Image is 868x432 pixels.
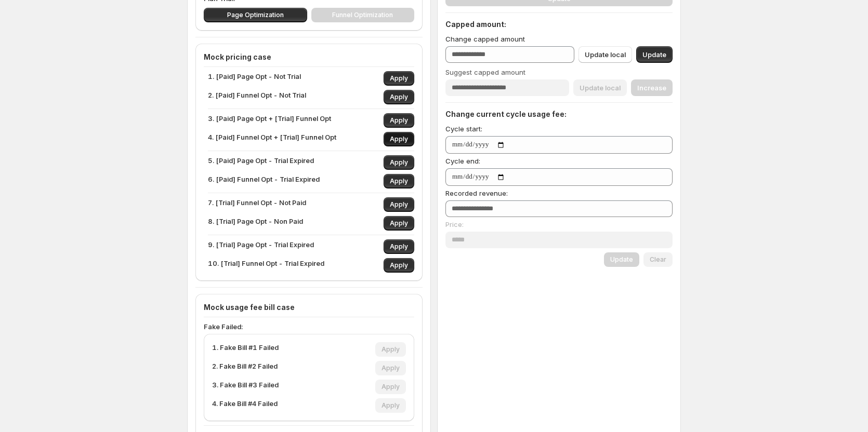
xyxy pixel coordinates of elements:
span: Apply [390,74,408,83]
span: Page Optimization [227,11,284,19]
span: Update local [585,49,626,60]
h4: Capped amount: [445,19,673,30]
button: Apply [384,258,414,273]
span: Recorded revenue: [445,189,508,197]
span: Cycle start: [445,125,482,133]
p: 1. [Paid] Page Opt - Not Trial [208,71,301,86]
button: Apply [384,197,414,212]
button: Apply [384,174,414,188]
p: 5. [Paid] Page Opt - Trial Expired [208,155,314,170]
button: Update local [578,46,632,63]
button: Apply [384,216,414,231]
span: Update [642,49,666,60]
span: Apply [390,177,408,185]
p: 4. Fake Bill #4 Failed [212,398,278,413]
p: 9. [Trial] Page Opt - Trial Expired [208,239,314,254]
button: Apply [384,239,414,254]
p: 3. Fake Bill #3 Failed [212,380,279,394]
span: Apply [390,261,408,269]
span: Change capped amount [445,35,525,43]
span: Apply [390,93,408,101]
span: Apply [390,116,408,125]
button: Page Optimization [204,8,307,22]
p: 7. [Trial] Funnel Opt - Not Paid [208,197,306,212]
span: Price: [445,220,464,228]
h4: Change current cycle usage fee: [445,109,673,119]
button: Apply [384,113,414,128]
span: Apply [390,200,408,209]
h4: Mock usage fee bill case [204,302,414,313]
p: 6. [Paid] Funnel Opt - Trial Expired [208,174,320,188]
span: Apply [390,158,408,167]
span: Suggest capped amount [445,68,525,76]
p: 10. [Trial] Funnel Opt - Trial Expired [208,258,324,273]
p: 1. Fake Bill #1 Failed [212,342,279,357]
button: Apply [384,155,414,170]
button: Apply [384,90,414,104]
span: Apply [390,135,408,143]
p: 3. [Paid] Page Opt + [Trial] Funnel Opt [208,113,331,128]
span: Apply [390,219,408,227]
button: Update [636,46,673,63]
button: Apply [384,71,414,86]
p: 8. [Trial] Page Opt - Non Paid [208,216,303,231]
h4: Mock pricing case [204,52,414,62]
span: Cycle end: [445,157,480,165]
p: 4. [Paid] Funnel Opt + [Trial] Funnel Opt [208,132,336,146]
p: 2. Fake Bill #2 Failed [212,361,278,375]
p: Fake Failed: [204,321,414,332]
p: 2. [Paid] Funnel Opt - Not Trial [208,90,306,104]
button: Apply [384,132,414,146]
span: Apply [390,242,408,251]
